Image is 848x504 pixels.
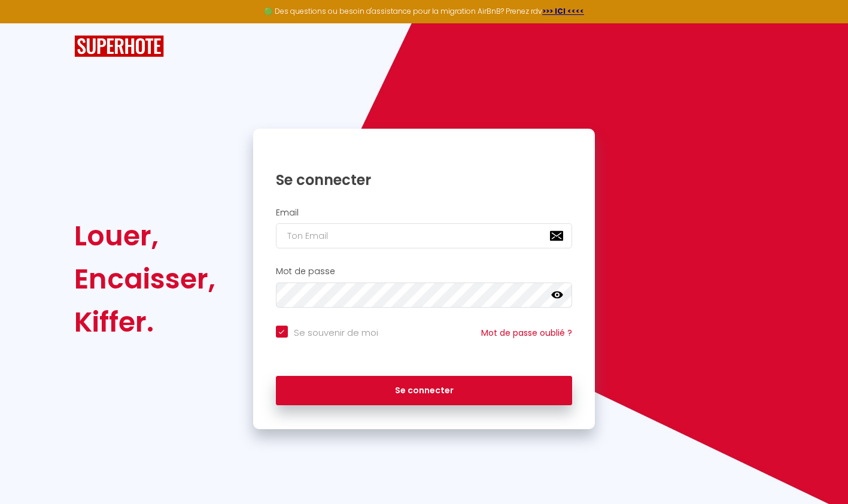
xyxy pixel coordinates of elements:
[276,171,573,189] h1: Se connecter
[74,214,215,257] div: Louer,
[74,300,215,344] div: Kiffer.
[276,208,573,218] h2: Email
[481,327,572,339] a: Mot de passe oublié ?
[276,266,573,277] h2: Mot de passe
[542,6,584,16] a: >>> ICI <<<<
[74,257,215,300] div: Encaisser,
[276,223,573,248] input: Ton Email
[74,35,164,57] img: SuperHote logo
[276,376,573,406] button: Se connecter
